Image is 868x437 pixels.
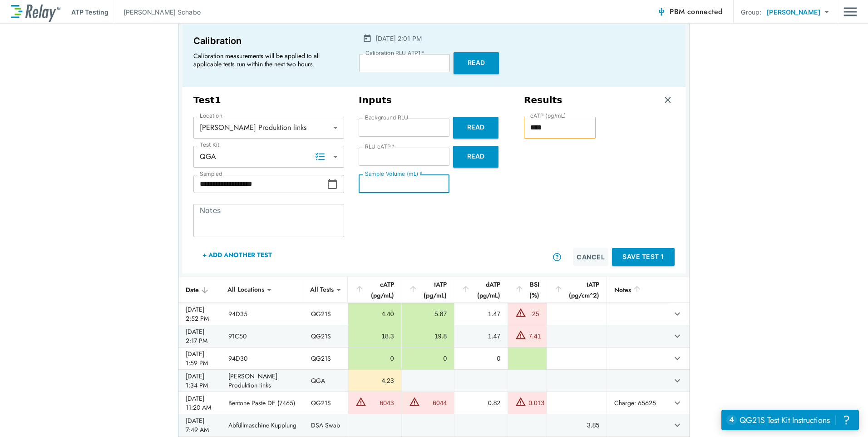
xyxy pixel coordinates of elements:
[528,332,541,341] div: 7.41
[453,117,498,139] button: Read
[193,52,339,68] p: Calibration measurements will be applied to all applicable tests run within the next two hours.
[304,414,348,436] td: DSA Swab
[186,394,214,412] div: [DATE] 11:20 AM
[462,398,500,407] div: 0.82
[515,307,526,318] img: Warning
[524,94,562,106] h3: Results
[670,306,685,322] button: expand row
[409,309,447,318] div: 5.87
[670,417,685,433] button: expand row
[461,279,500,301] div: dATP (pg/mL)
[221,348,304,369] td: 94D30
[200,113,222,119] label: Location
[573,248,608,266] button: Cancel
[687,6,723,17] span: connected
[670,373,685,388] button: expand row
[355,354,394,363] div: 0
[365,50,424,56] label: Calibration RLU ATP1
[304,281,340,299] div: All Tests
[193,175,327,193] input: Choose date, selected date is Oct 7, 2025
[369,398,394,407] div: 6043
[304,392,348,414] td: QG21S
[186,372,214,390] div: [DATE] 1:34 PM
[462,309,500,318] div: 1.47
[304,370,348,392] td: QGA
[304,303,348,325] td: QG21S
[71,7,108,17] p: ATP Testing
[409,332,447,341] div: 19.8
[221,414,304,436] td: Abfüllmaschine Kupplung
[843,3,857,20] button: Main menu
[515,396,526,407] img: Warning
[355,396,366,407] img: Warning
[365,144,395,150] label: RLU cATP
[221,325,304,347] td: 91C50
[221,370,304,392] td: [PERSON_NAME] Produktion links
[355,376,394,385] div: 4.23
[221,392,304,414] td: Bentone Paste DE (7465)
[200,171,222,177] label: Sampled
[355,279,394,301] div: cATP (pg/mL)
[178,277,221,303] th: Date
[607,392,670,414] td: Charge: 65625
[186,305,214,323] div: [DATE] 2:52 PM
[193,244,281,266] button: + Add Another Test
[843,3,857,20] img: Drawer Icon
[515,329,526,340] img: Warning
[193,119,344,137] div: [PERSON_NAME] Produktion links
[221,281,271,299] div: All Locations
[186,416,214,434] div: [DATE] 7:49 AM
[304,325,348,347] td: QG21S
[462,354,500,363] div: 0
[670,328,685,344] button: expand row
[304,348,348,369] td: QG21S
[186,349,214,367] div: [DATE] 1:59 PM
[359,94,509,106] h3: Inputs
[123,7,201,17] p: [PERSON_NAME] Schabo
[741,7,761,17] p: Group:
[657,7,666,16] img: Connected Icon
[653,3,726,21] button: PBM connected
[193,34,343,48] p: Calibration
[409,279,447,301] div: tATP (pg/mL)
[528,398,544,407] div: 0.013
[365,171,422,177] label: Sample Volume (mL)
[365,114,408,121] label: Background RLU
[670,351,685,366] button: expand row
[355,309,394,318] div: 4.40
[221,303,304,325] td: 94D35
[554,421,600,430] div: 3.85
[670,5,722,18] span: PBM
[355,332,394,341] div: 18.3
[193,148,344,166] div: QGA
[454,52,499,74] button: Read
[11,2,60,22] img: LuminUltra Relay
[375,34,422,43] p: [DATE] 2:01 PM
[528,309,539,318] div: 25
[670,395,685,411] button: expand row
[530,113,566,119] label: cATP (pg/mL)
[200,142,220,148] label: Test Kit
[409,396,420,407] img: Warning
[409,354,447,363] div: 0
[614,284,662,295] div: Notes
[515,279,539,301] div: BSI (%)
[554,279,600,301] div: tATP (pg/cm^2)
[186,327,214,345] div: [DATE] 2:17 PM
[612,248,675,266] button: Save Test 1
[663,95,672,104] img: Remove
[193,94,344,106] h3: Test 1
[422,398,447,407] div: 6044
[453,146,498,168] button: Read
[721,410,859,430] iframe: Resource center
[363,34,372,43] img: Calender Icon
[462,332,500,341] div: 1.47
